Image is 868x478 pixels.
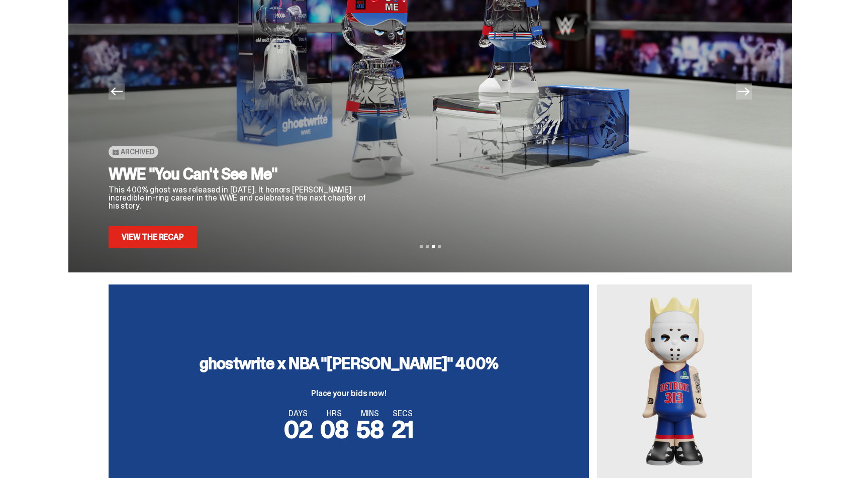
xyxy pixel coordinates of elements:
h2: WWE "You Can't See Me" [109,166,376,182]
button: View slide 4 [438,245,441,248]
button: View slide 1 [420,245,423,248]
button: View slide 2 [426,245,429,248]
button: View slide 3 [432,245,435,248]
img: Eminem [597,284,752,478]
span: 58 [356,414,383,445]
span: MINS [356,410,383,418]
p: This 400% ghost was released in [DATE]. It honors [PERSON_NAME] incredible in-ring career in the ... [109,186,376,210]
a: View the Recap [109,226,197,248]
span: SECS [392,410,414,418]
button: Previous [109,83,125,100]
button: Next [736,83,752,100]
span: Archived [121,148,154,156]
span: 02 [284,414,313,445]
span: HRS [320,410,348,418]
h3: ghostwrite x NBA "[PERSON_NAME]" 400% [200,355,498,371]
span: 08 [320,414,348,445]
span: DAYS [284,410,313,418]
p: Place your bids now! [200,390,498,398]
span: 21 [392,414,414,445]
